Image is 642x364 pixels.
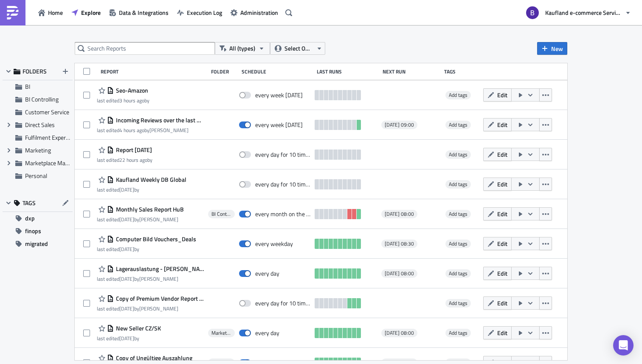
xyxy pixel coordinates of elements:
[229,44,255,53] span: All (types)
[551,44,563,53] span: New
[449,329,467,337] span: Add tags
[445,180,471,189] span: Add tags
[444,68,479,75] div: Tags
[215,42,270,55] button: All (types)
[25,95,59,104] span: BI Controlling
[119,334,134,342] time: 2025-08-11T09:36:23Z
[114,235,196,243] span: Computer Bild Vouchers_Deals
[445,210,471,218] span: Add tags
[114,295,204,302] span: Copy of Premium Vendor Report - Direct Sales
[383,68,440,75] div: Next Run
[483,267,512,280] button: Edit
[25,212,35,225] span: dxp
[97,186,186,193] div: last edited by
[119,126,144,134] time: 2025-08-12T08:40:34Z
[114,265,204,273] span: Lagerauslastung - BOE Slack
[613,335,634,356] div: Open Intercom Messenger
[449,210,467,218] span: Add tags
[255,270,279,277] div: every day
[385,211,414,217] span: [DATE] 08:00
[449,150,467,158] span: Add tags
[75,42,215,55] input: Search Reports
[25,133,79,142] span: Fulfilment Experience
[255,151,310,158] div: every day for 10 times
[525,6,540,20] img: Avatar
[483,207,512,220] button: Edit
[97,97,149,104] div: last edited by
[449,91,467,99] span: Add tags
[449,299,467,307] span: Add tags
[255,181,310,188] div: every day for 10 times
[6,6,20,20] img: PushMetrics
[3,237,73,250] button: migrated
[119,215,134,223] time: 2025-08-04T07:57:52Z
[97,276,204,282] div: last edited by [PERSON_NAME]
[255,210,310,218] div: every month on the 1st
[497,120,507,129] span: Edit
[497,239,507,248] span: Edit
[317,68,379,75] div: Last Runs
[25,225,41,237] span: finops
[497,328,507,337] span: Edit
[25,237,48,250] span: migrated
[483,326,512,339] button: Edit
[242,68,312,75] div: Schedule
[226,6,282,19] button: Administration
[67,6,105,19] button: Explore
[114,87,148,94] span: Seo-Amazon
[497,269,507,278] span: Edit
[545,8,622,17] span: Kaufland e-commerce Services GmbH & Co. KG
[445,121,471,129] span: Add tags
[483,178,512,191] button: Edit
[114,354,192,362] span: Copy of Ungültige Auszahlung
[483,237,512,250] button: Edit
[187,8,222,17] span: Execution Log
[445,240,471,248] span: Add tags
[483,296,512,310] button: Edit
[284,44,313,53] span: Select Owner
[34,6,67,19] button: Home
[119,96,144,104] time: 2025-08-12T10:16:04Z
[25,107,69,116] span: Customer Service
[101,68,207,75] div: Report
[114,324,161,332] span: New Seller CZ/SK
[119,245,134,253] time: 2025-07-24T10:00:04Z
[497,209,507,218] span: Edit
[497,150,507,159] span: Edit
[173,6,226,19] button: Execution Log
[114,206,184,213] span: Monthly Sales Report HuB
[483,88,512,102] button: Edit
[97,305,204,312] div: last edited by [PERSON_NAME]
[25,171,47,180] span: Personal
[497,299,507,308] span: Edit
[105,6,173,19] button: Data & Integrations
[23,68,47,75] span: FOLDERS
[119,8,169,17] span: Data & Integrations
[385,240,414,247] span: [DATE] 08:30
[449,240,467,248] span: Add tags
[483,148,512,161] button: Edit
[385,330,414,336] span: [DATE] 08:00
[445,329,471,337] span: Add tags
[114,146,152,154] span: Report 2025-08-11
[23,199,36,207] span: TAGS
[119,305,134,313] time: 2025-07-23T10:06:47Z
[211,330,231,336] span: Marketplace Management
[97,246,196,252] div: last edited by
[211,68,237,75] div: Folder
[483,118,512,131] button: Edit
[255,299,310,307] div: every day for 10 times
[449,180,467,188] span: Add tags
[497,90,507,99] span: Edit
[3,225,73,237] button: finops
[114,176,186,183] span: Kaufland Weekly DB Global
[25,158,91,167] span: Marketplace Management
[25,120,55,129] span: Direct Sales
[270,42,325,55] button: Select Owner
[255,121,303,129] div: every week on Monday
[97,335,161,341] div: last edited by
